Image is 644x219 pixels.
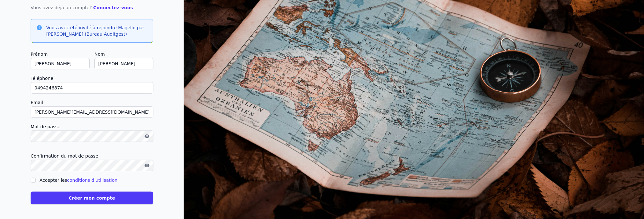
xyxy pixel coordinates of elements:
[31,99,153,106] label: Email
[94,50,153,58] label: Nom
[31,74,153,82] label: Téléphone
[31,4,153,11] p: Vous avez déjà un compte?
[31,152,153,160] label: Confirmation du mot de passe
[31,192,153,204] button: Créer mon compte
[46,25,148,37] h3: Vous avez été invité à rejoindre Magello par [PERSON_NAME] (Bureau Auditgest)
[40,178,117,183] label: Accepter les
[31,50,89,58] label: Prénom
[67,178,117,183] a: conditions d'utilisation
[31,123,153,131] label: Mot de passe
[93,5,133,10] a: Connectez-vous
